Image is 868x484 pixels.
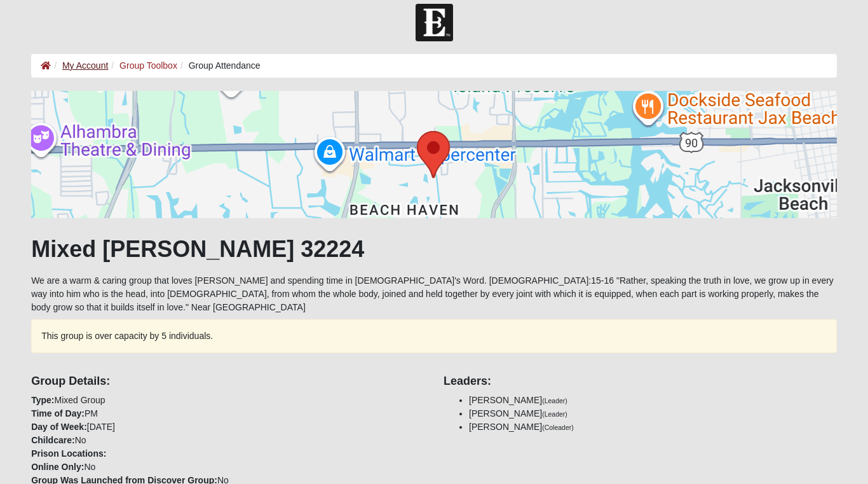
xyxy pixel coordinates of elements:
h1: Mixed [PERSON_NAME] 32224 [31,235,837,263]
strong: Time of Day: [31,408,85,418]
strong: Day of Week: [31,422,87,432]
a: Group Toolbox [119,60,177,71]
img: Church of Eleven22 Logo [416,4,453,41]
strong: Type: [31,395,54,405]
a: My Account [62,60,108,71]
strong: Childcare: [31,435,74,445]
li: [PERSON_NAME] [469,407,837,420]
li: [PERSON_NAME] [469,394,837,407]
li: [PERSON_NAME] [469,420,837,434]
h4: Group Details: [31,375,424,389]
h4: Leaders: [444,375,837,389]
li: Group Attendance [177,59,261,73]
small: (Leader) [542,397,567,404]
small: (Coleader) [542,424,574,431]
strong: Prison Locations: [31,448,106,459]
div: This group is over capacity by 5 individuals. [31,319,837,353]
small: (Leader) [542,410,567,418]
